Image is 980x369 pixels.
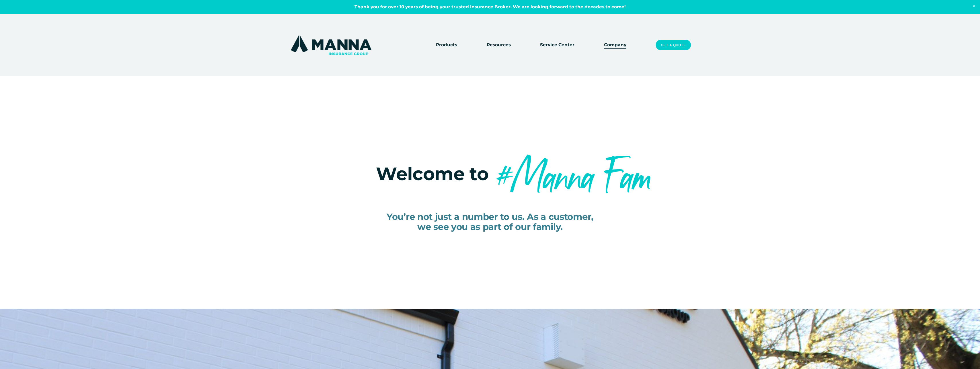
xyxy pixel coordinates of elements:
span: You’re not just a number to us. As a customer, we see you as part of our family. [387,211,593,232]
a: Company [604,41,626,49]
a: folder dropdown [436,41,457,49]
a: Get a Quote [656,40,691,51]
img: Manna Insurance Group [289,34,373,56]
span: Welcome to [376,163,488,185]
a: Service Center [540,41,574,49]
span: Products [436,41,457,49]
span: Resources [487,41,511,49]
a: folder dropdown [487,41,511,49]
